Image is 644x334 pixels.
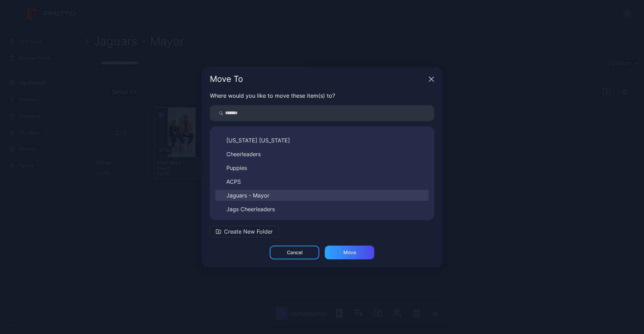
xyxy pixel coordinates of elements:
span: ACPS [226,177,241,186]
button: Cancel [270,246,319,259]
button: Jaguars - Mayor [215,190,429,201]
span: Puppies [226,164,247,172]
span: Jaguars - Mayor [226,191,269,200]
span: [US_STATE] [US_STATE] [226,136,290,144]
button: Puppies [215,162,429,173]
span: Jags Cheerleaders [226,205,275,213]
button: ACPS [215,176,429,187]
button: [US_STATE] [US_STATE] [215,135,429,146]
button: Jags Cheerleaders [215,204,429,215]
div: Cancel [287,250,302,255]
p: Where would you like to move these item(s) to? [210,91,434,100]
button: Create New Folder [210,226,279,237]
div: Move [343,250,356,255]
div: Move To [210,75,426,83]
span: Create New Folder [224,227,273,236]
span: Cheerleaders [226,150,261,158]
button: Cheerleaders [215,149,429,160]
button: Move [325,246,374,259]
